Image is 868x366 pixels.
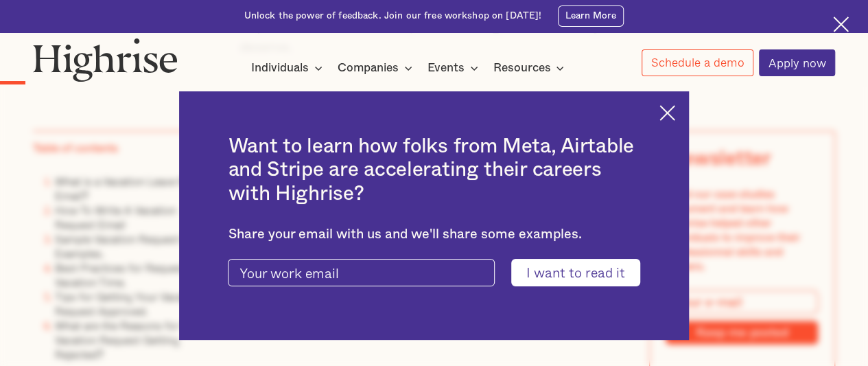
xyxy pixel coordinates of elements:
[228,227,640,242] div: Share your email with us and we'll share some examples.
[33,38,178,82] img: Highrise logo
[659,105,675,121] img: Cross icon
[251,60,309,76] div: Individuals
[493,60,568,76] div: Resources
[338,60,417,76] div: Companies
[427,60,482,76] div: Events
[427,60,465,76] div: Events
[228,135,640,205] h2: Want to learn how folks from Meta, Airtable and Stripe are accelerating their careers with Highrise?
[511,259,640,286] input: I want to read it
[251,60,327,76] div: Individuals
[228,259,640,286] form: current-ascender-blog-article-modal-form
[833,16,849,32] img: Cross icon
[558,5,624,27] a: Learn More
[493,60,550,76] div: Resources
[759,49,835,76] a: Apply now
[338,60,399,76] div: Companies
[244,10,542,23] div: Unlock the power of feedback. Join our free workshop on [DATE]!
[228,259,494,286] input: Your work email
[642,49,753,76] a: Schedule a demo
